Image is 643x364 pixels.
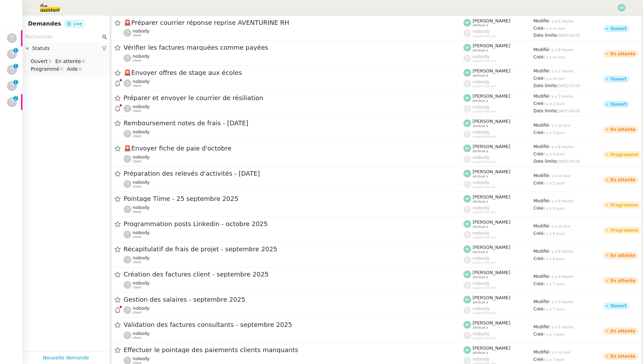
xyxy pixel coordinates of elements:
[28,19,61,29] nz-page-header-title: Demandes
[533,144,549,149] span: Modifié
[533,152,543,156] span: Créé
[463,94,471,102] img: svg
[124,28,463,37] app-user-detailed-label: client
[533,357,543,362] span: Créé
[473,230,489,236] span: nobody
[473,225,488,229] span: attribué à
[133,255,149,260] span: nobody
[473,311,496,315] span: suppervisé par
[533,33,557,38] span: Date limite
[473,169,510,174] span: [PERSON_NAME]
[549,19,574,23] span: il y a 5 heures
[473,68,510,73] span: [PERSON_NAME]
[549,48,574,52] span: il y a 8 heures
[549,94,574,98] span: il y a 3 heures
[557,84,580,88] span: [DATE] 23:59
[473,135,496,139] span: suppervisé par
[473,34,496,38] span: suppervisé par
[13,80,18,85] nz-badge-sup: 1
[133,54,149,59] span: nobody
[473,295,510,300] span: [PERSON_NAME]
[124,246,463,252] span: Récapitulatif de frais de projet - septembre 2025
[473,210,496,214] span: suppervisé par
[610,203,638,207] div: Programmé
[473,110,496,113] span: suppervisé par
[124,196,463,202] span: Pointage Tiime - 25 septembre 2025
[549,145,574,149] span: il y a 8 heures
[533,55,543,59] span: Créé
[473,301,488,304] span: attribué à
[463,169,533,178] app-user-label: attribué à
[124,331,463,340] app-user-detailed-label: client
[543,332,565,336] span: il y a 7 jours
[533,94,549,99] span: Modifié
[463,93,533,103] app-user-label: attribué à
[133,235,141,239] span: client
[32,44,102,52] span: Statuts
[533,307,543,311] span: Créé
[67,66,78,72] div: Aide
[29,65,64,72] nz-select-item: Programmé
[133,129,149,134] span: nobody
[473,79,489,84] span: nobody
[610,178,635,182] div: En attente
[124,120,463,126] span: Remboursement notes de frais - [DATE]
[124,69,131,76] span: 🚨
[124,20,463,26] span: Préparer courrier réponse reprise AVENTURINE RH
[533,231,543,236] span: Créé
[133,280,149,286] span: nobody
[473,200,488,204] span: attribué à
[473,306,489,311] span: nobody
[133,160,141,163] span: client
[543,307,565,311] span: il y a 7 jours
[533,108,557,113] span: Date limite
[533,159,557,164] span: Date limite
[610,27,627,31] div: Ouvert
[31,66,59,72] div: Programmé
[543,206,565,210] span: il y a 6 jours
[610,304,627,308] div: Ouvert
[473,250,488,254] span: attribué à
[473,49,488,52] span: attribué à
[29,58,53,65] nz-select-item: Ouvert
[124,70,463,76] span: Envoyer offres de stage aux écoles
[124,296,463,303] span: Gestion des salaires - septembre 2025
[473,320,510,325] span: [PERSON_NAME]
[463,295,533,304] app-user-label: attribué à
[549,124,571,127] span: il y a un jour
[463,306,533,315] app-user-label: suppervisé par
[463,230,533,239] app-user-label: suppervisé par
[610,127,635,132] div: En attente
[533,19,549,23] span: Modifié
[473,119,510,124] span: [PERSON_NAME]
[473,255,489,261] span: nobody
[473,160,496,164] span: suppervisé par
[124,95,463,101] span: Préparer et envoyer le courrier de résiliation
[543,77,565,80] span: il y a un jour
[610,77,627,81] div: Ouvert
[533,101,543,106] span: Créé
[463,144,533,153] app-user-label: attribué à
[557,34,580,37] span: [DATE] 05:59
[463,296,471,303] img: svg
[549,199,574,203] span: il y a 8 heures
[124,230,463,239] app-user-detailed-label: client
[463,195,471,203] img: svg
[610,354,635,358] div: En attente
[133,109,141,113] span: client
[533,224,549,229] span: Modifié
[463,219,533,229] app-user-label: attribué à
[463,69,471,77] img: svg
[473,351,488,355] span: attribué à
[610,228,638,232] div: Programmé
[463,255,533,265] app-user-label: suppervisé par
[473,155,489,160] span: nobody
[463,321,471,329] img: svg
[543,232,565,236] span: il y a 6 jours
[133,311,141,315] span: client
[473,93,510,99] span: [PERSON_NAME]
[463,155,533,164] app-user-label: suppervisé par
[473,245,510,250] span: [PERSON_NAME]
[533,181,543,185] span: Créé
[473,331,489,336] span: nobody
